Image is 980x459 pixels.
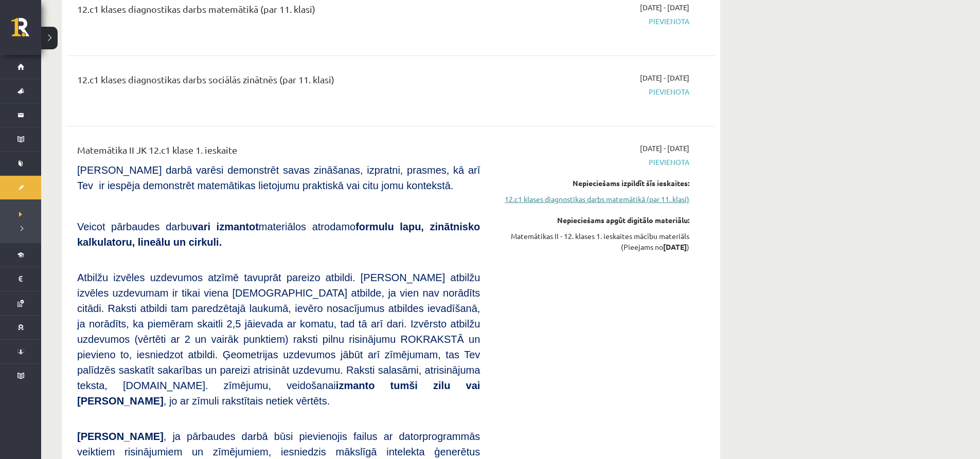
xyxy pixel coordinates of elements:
[663,242,687,251] strong: [DATE]
[495,86,689,97] span: Pievienota
[192,221,258,232] b: vari izmantot
[495,16,689,27] span: Pievienota
[640,143,689,154] span: [DATE] - [DATE]
[640,2,689,13] span: [DATE] - [DATE]
[77,431,164,442] span: [PERSON_NAME]
[77,380,480,407] b: tumši zilu vai [PERSON_NAME]
[77,221,480,248] span: Veicot pārbaudes darbu materiālos atrodamo
[77,143,480,162] div: Matemātika II JK 12.c1 klase 1. ieskaite
[11,18,41,44] a: Rīgas 1. Tālmācības vidusskola
[495,215,689,226] div: Nepieciešams apgūt digitālo materiālu:
[495,157,689,168] span: Pievienota
[495,231,689,252] div: Matemātikas II - 12. klases 1. ieskaites mācību materiāls (Pieejams no )
[77,164,480,191] span: [PERSON_NAME] darbā varēsi demonstrēt savas zināšanas, izpratni, prasmes, kā arī Tev ir iespēja d...
[640,72,689,83] span: [DATE] - [DATE]
[495,194,689,205] a: 12.c1 klases diagnostikas darbs matemātikā (par 11. klasi)
[77,72,480,91] div: 12.c1 klases diagnostikas darbs sociālās zinātnēs (par 11. klasi)
[77,221,480,248] b: formulu lapu, zinātnisko kalkulatoru, lineālu un cirkuli.
[495,178,689,189] div: Nepieciešams izpildīt šīs ieskaites:
[77,272,480,407] span: Atbilžu izvēles uzdevumos atzīmē tavuprāt pareizo atbildi. [PERSON_NAME] atbilžu izvēles uzdevuma...
[77,2,480,21] div: 12.c1 klases diagnostikas darbs matemātikā (par 11. klasi)
[336,380,375,391] b: izmanto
